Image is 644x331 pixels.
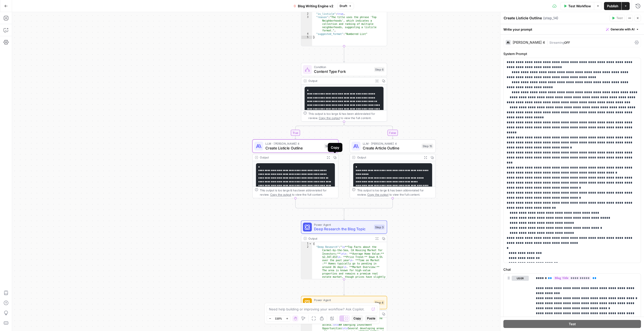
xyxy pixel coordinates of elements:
[353,316,361,321] span: Copy
[344,198,393,211] g: Edge from step_15 to step_6-conditional-end
[301,12,312,16] div: 2
[569,321,576,326] span: Test
[343,46,345,62] g: Edge from step_1 to step_6
[308,79,372,83] div: Output
[568,4,591,9] span: Test Workflow
[351,315,363,322] button: Copy
[500,24,644,34] div: Write your prompt
[295,198,344,211] g: Edge from step_14 to step_6-conditional-end
[363,145,419,151] span: Create Article Outline
[547,40,549,45] span: |
[343,210,345,220] g: Edge from step_6-conditional-end to step_3
[340,4,347,8] span: Draft
[512,276,529,281] button: user
[503,51,641,56] label: System Prompt
[543,16,558,21] span: ( step_14 )
[503,267,641,272] label: Chat
[607,4,618,9] span: Publish
[260,155,323,160] div: Output
[604,26,641,33] button: Generate with AI
[357,155,421,160] div: Output
[324,144,336,149] div: Step 14
[367,193,388,196] span: Copy the output
[616,16,623,20] span: Test
[331,145,339,150] div: Copy
[314,222,372,227] span: Power Agent
[308,236,372,241] div: Output
[503,320,641,328] button: Test
[611,27,634,32] span: Generate with AI
[301,32,312,36] div: 4
[308,112,385,120] div: This output is too large & has been abbreviated for review. to view the full content.
[357,188,433,197] div: This output is too large & has been abbreviated for review. to view the full content.
[314,302,372,307] span: Create Article from Outline
[270,193,291,196] span: Copy the output
[604,2,621,10] button: Publish
[319,116,340,120] span: Copy the output
[295,122,344,139] g: Edge from step_6 to step_14
[374,300,385,305] div: Step 4
[343,279,345,295] g: Edge from step_3 to step_4
[301,220,387,279] div: Power AgentDeep Research the Blog TopicStep 3Output{ "Deep Research":"\n**Top Facts about the Car...
[367,316,375,321] span: Paste
[337,3,354,9] button: Draft
[314,69,372,74] span: Content Type Fork
[314,226,372,232] span: Deep Research the Blog Topic
[301,16,312,32] div: 3
[365,315,377,322] button: Paste
[298,4,333,9] span: Blog Writing Engine v2
[309,242,312,245] span: Toggle code folding, rows 1 through 3
[610,15,625,21] button: Test
[560,2,594,10] button: Test Workflow
[301,242,312,245] div: 1
[344,122,394,139] g: Edge from step_6 to step_15
[363,141,419,146] span: LLM · [PERSON_NAME] 4
[422,144,433,149] div: Step 15
[265,145,322,151] span: Create Listicle Outline
[374,67,385,72] div: Step 6
[260,188,336,197] div: This output is too large & has been abbreviated for review. to view the full content.
[504,16,542,21] textarea: Create Listicle Outline
[290,2,336,10] button: Blog Writing Engine v2
[275,316,282,320] span: 110%
[265,141,322,146] span: LLM · [PERSON_NAME] 4
[314,298,372,302] span: Power Agent
[513,41,545,44] div: [PERSON_NAME] 4
[374,225,385,230] div: Step 3
[314,65,372,69] span: Condition
[549,41,564,44] span: Streaming
[301,36,312,39] div: 5
[564,41,570,44] span: OFF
